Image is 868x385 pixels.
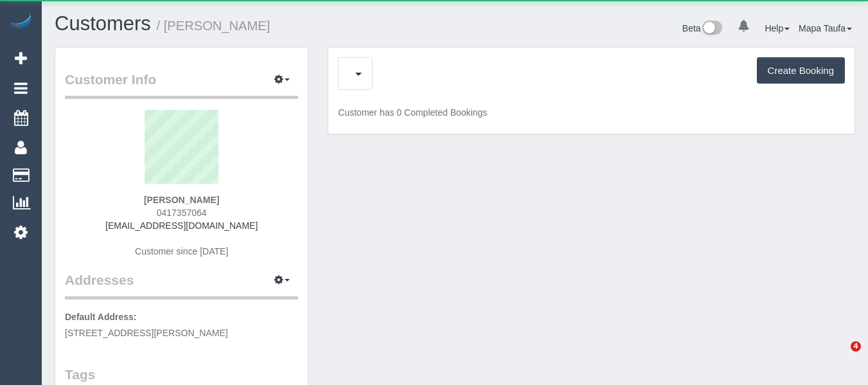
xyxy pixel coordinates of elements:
[8,13,33,31] img: Automaid Logo
[157,19,270,33] small: / [PERSON_NAME]
[851,341,861,352] span: 4
[65,328,228,338] span: [STREET_ADDRESS][PERSON_NAME]
[135,246,228,256] span: Customer since [DATE]
[765,23,790,33] a: Help
[157,208,207,218] span: 0417357064
[799,23,852,33] a: Mapa Taufa
[338,106,845,119] p: Customer has 0 Completed Bookings
[757,57,845,84] button: Create Booking
[144,195,219,205] strong: [PERSON_NAME]
[65,310,137,323] label: Default Address:
[682,23,722,33] a: Beta
[65,70,298,99] legend: Customer Info
[701,21,722,37] img: New interface
[55,12,151,35] a: Customers
[824,341,855,372] iframe: Intercom live chat
[105,220,258,231] a: [EMAIL_ADDRESS][DOMAIN_NAME]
